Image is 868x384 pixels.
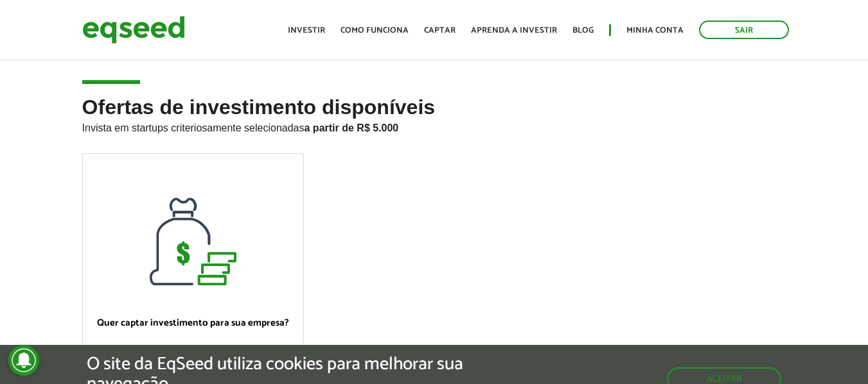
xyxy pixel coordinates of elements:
[424,26,456,35] a: Captar
[341,26,409,35] a: Como funciona
[699,21,789,39] a: Sair
[305,122,399,133] strong: a partir de R$ 5.000
[572,26,594,35] a: Blog
[626,26,684,35] a: Minha conta
[82,13,185,47] img: EqSeed
[82,119,786,134] p: Invista em startups criteriosamente selecionadas
[82,96,786,153] h2: Ofertas de investimento disponíveis
[288,26,325,35] a: Investir
[471,26,557,35] a: Aprenda a investir
[96,317,290,329] p: Quer captar investimento para sua empresa?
